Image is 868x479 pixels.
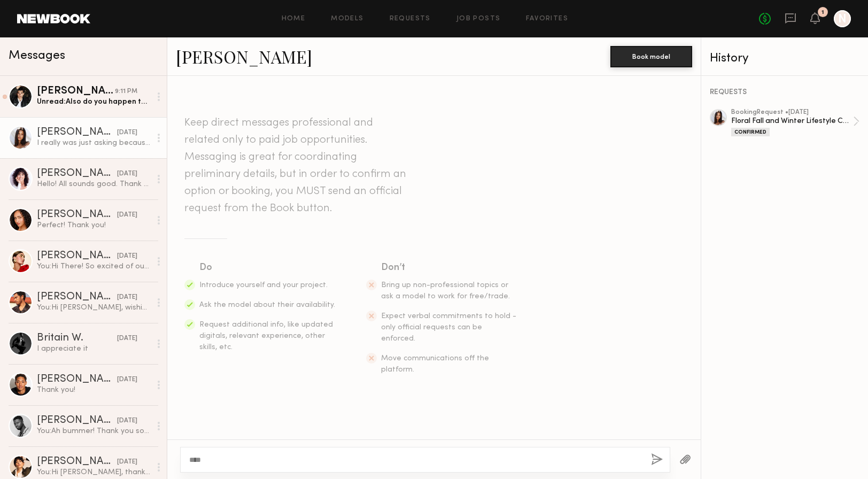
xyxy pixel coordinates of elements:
div: You: Ah bummer! Thank you so much for the quick reply. We are trying to fill a last minute gap, a... [37,426,151,436]
div: [PERSON_NAME] [37,457,117,467]
div: Perfect! Thank you! [37,220,151,230]
a: Requests [390,16,431,22]
div: [PERSON_NAME] [37,251,117,261]
div: [DATE] [117,292,137,303]
div: REQUESTS [710,89,859,96]
header: Keep direct messages professional and related only to paid job opportunities. Messaging is great ... [184,114,409,217]
span: Expect verbal commitments to hold - only official requests can be enforced. [381,313,516,342]
div: booking Request • [DATE] [731,109,853,116]
div: [DATE] [117,375,137,385]
a: Home [282,16,306,22]
div: Don’t [381,260,518,275]
div: [DATE] [117,169,137,179]
div: Unread: Also do you happen to know the usage for this [37,97,151,107]
div: [DATE] [117,457,137,467]
div: [DATE] [117,210,137,220]
div: You: Hi [PERSON_NAME], thank you for getting back to us! We completely understand and respect you... [37,467,151,477]
span: Messages [9,50,65,62]
a: Models [331,16,363,22]
div: [PERSON_NAME] [37,168,117,179]
div: [DATE] [117,334,137,344]
div: [PERSON_NAME] [37,374,117,385]
a: Favorites [526,16,568,22]
div: [DATE] [117,416,137,426]
a: Job Posts [456,16,501,22]
span: Request additional info, like updated digitals, relevant experience, other skills, etc. [199,321,333,351]
a: N [834,10,851,27]
div: 9:11 PM [115,87,137,97]
div: 1 [821,10,824,16]
span: Ask the model about their availability. [199,302,335,308]
a: [PERSON_NAME] [176,45,312,68]
div: [PERSON_NAME] [37,415,117,426]
span: Bring up non-professional topics or ask a model to work for free/trade. [381,282,510,300]
div: I really was just asking because I had to schedule an appointment later [DATE], so all good!! [37,138,151,148]
div: I appreciate it [37,344,151,354]
div: You: Hi There! So excited of our upcoming campaign. Here is a revised deck + call sheet with impo... [37,261,151,272]
span: Introduce yourself and your project. [199,282,328,289]
div: Confirmed [731,128,770,136]
div: [DATE] [117,251,137,261]
div: History [710,52,859,65]
div: [PERSON_NAME] [37,210,117,220]
div: Hello! All sounds good. Thank you for sending all of that over 🙏 [37,179,151,189]
div: [DATE] [117,128,137,138]
div: Thank you! [37,385,151,395]
div: Do [199,260,336,275]
div: Floral Fall and Winter Lifestyle Campaign 2025 [731,116,853,126]
div: [PERSON_NAME] [37,127,117,138]
div: [PERSON_NAME] [37,292,117,303]
a: bookingRequest •[DATE]Floral Fall and Winter Lifestyle Campaign 2025Confirmed [731,109,859,136]
span: Move communications off the platform. [381,355,489,373]
div: [PERSON_NAME] [37,86,115,97]
div: You: Hi [PERSON_NAME], wishing you safe travels! We are moving forward with another talent for th... [37,303,151,313]
div: Britain W. [37,333,117,344]
button: Book model [610,46,692,67]
a: Book model [610,51,692,60]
